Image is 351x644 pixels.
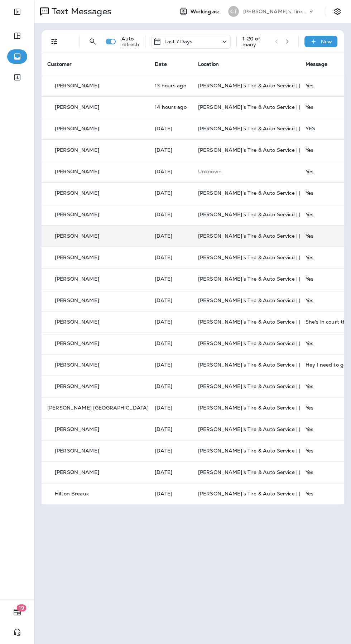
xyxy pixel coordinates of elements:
button: 19 [7,605,27,619]
p: [PERSON_NAME] [GEOGRAPHIC_DATA] [47,405,149,411]
p: [PERSON_NAME] [55,276,99,282]
p: Auto refresh [121,36,139,47]
div: CT [228,6,239,17]
p: Hilton Breaux [55,491,89,497]
p: Oct 8, 2025 07:02 AM [155,405,187,411]
p: Oct 12, 2025 07:27 AM [155,190,187,196]
p: [PERSON_NAME] [55,147,99,153]
button: Search Messages [86,34,100,49]
p: [PERSON_NAME] [55,297,99,303]
p: Oct 11, 2025 09:00 AM [155,233,187,239]
p: Oct 8, 2025 08:24 AM [155,383,187,389]
p: Oct 12, 2025 10:13 AM [155,126,187,131]
div: 1 - 20 of many [242,36,269,47]
span: Message [306,61,327,67]
button: Filters [47,34,62,49]
p: [PERSON_NAME] [55,255,99,260]
span: 19 [17,604,27,611]
p: [PERSON_NAME] [55,169,99,174]
button: Expand Sidebar [7,5,27,19]
p: Oct 13, 2025 08:31 AM [155,83,187,88]
p: Oct 11, 2025 07:44 AM [155,276,187,282]
p: Oct 9, 2025 07:49 AM [155,340,187,346]
p: Oct 12, 2025 08:18 AM [155,147,187,153]
p: Oct 7, 2025 07:18 AM [155,426,187,432]
p: [PERSON_NAME] [55,340,99,346]
p: [PERSON_NAME]'s Tire & Auto [243,9,308,14]
button: Settings [331,5,344,18]
span: Location [198,61,219,67]
p: Oct 11, 2025 07:02 AM [155,297,187,303]
span: Working as: [191,9,221,15]
p: [PERSON_NAME] [55,448,99,454]
p: Oct 7, 2025 07:14 AM [155,448,187,454]
p: [PERSON_NAME] [55,426,99,432]
p: This customer does not have a last location and the phone number they messaged is not assigned to... [198,169,294,174]
p: Oct 6, 2025 11:03 AM [155,491,187,497]
p: [PERSON_NAME] [55,212,99,217]
p: Oct 12, 2025 07:02 AM [155,212,187,217]
p: Oct 11, 2025 07:54 AM [155,255,187,260]
p: New [321,39,332,44]
p: Text Messages [49,6,111,17]
p: [PERSON_NAME] [55,319,99,325]
p: [PERSON_NAME] [55,362,99,368]
p: Oct 12, 2025 08:05 AM [155,169,187,174]
p: Oct 7, 2025 07:07 AM [155,469,187,475]
p: [PERSON_NAME] [55,104,99,110]
p: Oct 13, 2025 07:08 AM [155,104,187,110]
p: [PERSON_NAME] [55,126,99,131]
p: Oct 10, 2025 08:32 AM [155,319,187,325]
span: Date [155,61,167,67]
span: Customer [47,61,72,67]
p: Oct 8, 2025 01:46 PM [155,362,187,368]
p: [PERSON_NAME] [55,233,99,239]
p: [PERSON_NAME] [55,83,99,88]
p: [PERSON_NAME] [55,383,99,389]
p: [PERSON_NAME] [55,190,99,196]
p: Last 7 Days [164,39,193,44]
p: [PERSON_NAME] [55,469,99,475]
